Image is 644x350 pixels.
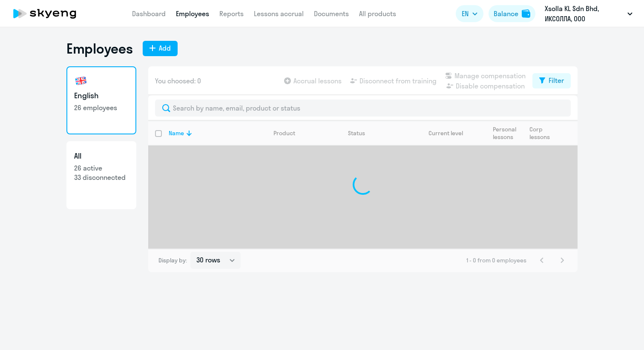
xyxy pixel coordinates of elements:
[489,5,535,22] button: Balancebalance
[74,103,129,112] p: 26 employees
[176,9,209,18] a: Employees
[428,129,463,137] div: Current level
[158,256,187,264] span: Display by:
[359,9,396,18] a: All products
[273,129,295,137] div: Product
[66,66,136,134] a: English26 employees
[66,141,136,209] a: All26 active33 disconnected
[74,173,129,182] p: 33 disconnected
[159,43,171,53] div: Add
[219,9,244,18] a: Reports
[466,256,526,264] span: 1 - 0 from 0 employees
[545,3,624,24] p: Xsolla KL Sdn Bhd, ИКСОЛЛА, ООО
[132,9,166,18] a: Dashboard
[143,41,178,56] button: Add
[348,129,365,137] div: Status
[494,9,518,19] div: Balance
[155,100,571,117] input: Search by name, email, product or status
[549,75,564,85] div: Filter
[414,129,486,137] div: Current level
[74,163,129,173] p: 26 active
[493,125,522,141] div: Personal lessons
[314,9,349,18] a: Documents
[74,74,88,88] img: english
[169,129,184,137] div: Name
[456,5,483,22] button: EN
[74,90,129,101] h3: English
[532,73,571,88] button: Filter
[155,76,201,86] span: You choosed: 0
[169,129,266,137] div: Name
[522,9,530,18] img: balance
[254,9,304,18] a: Lessons accrual
[529,125,553,141] div: Corp lessons
[462,9,469,19] span: EN
[66,40,132,57] h1: Employees
[74,151,129,162] h3: All
[540,3,637,24] button: Xsolla KL Sdn Bhd, ИКСОЛЛА, ООО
